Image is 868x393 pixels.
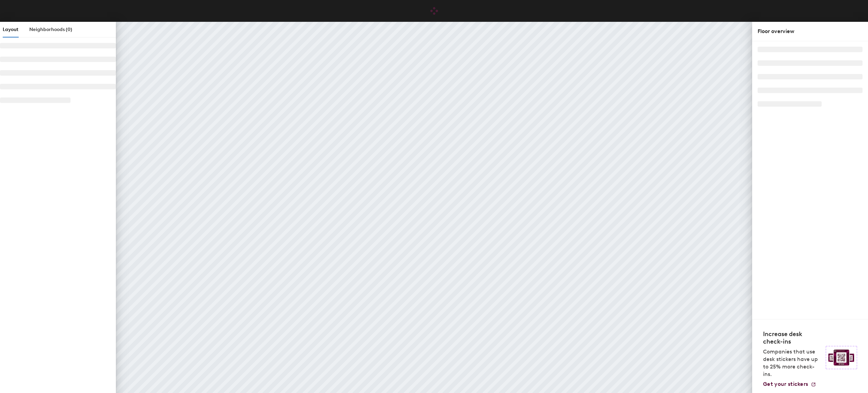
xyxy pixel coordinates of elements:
[758,27,863,35] div: Floor overview
[29,27,72,32] span: Neighborhoods (0)
[763,381,816,388] a: Get your stickers
[826,346,857,369] img: Sticker logo
[763,330,822,345] h4: Increase desk check-ins
[3,27,18,32] span: Layout
[763,381,808,387] span: Get your stickers
[763,348,822,378] p: Companies that use desk stickers have up to 25% more check-ins.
